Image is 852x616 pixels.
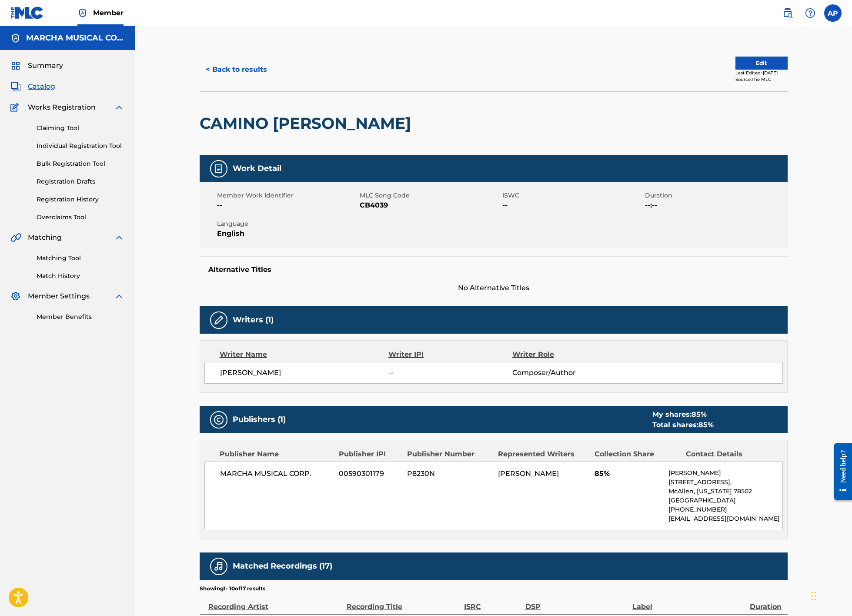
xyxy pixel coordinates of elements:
a: SummarySummary [10,60,63,71]
img: Summary [10,60,21,71]
span: MLC Song Code [360,191,500,200]
span: Language [217,219,358,228]
div: Publisher Number [407,449,491,459]
button: < Back to results [200,59,273,80]
span: English [217,228,358,239]
h5: Alternative Titles [208,265,779,274]
h5: MARCHA MUSICAL CORP. [26,33,124,43]
span: -- [502,200,643,211]
img: Publishers [214,415,224,425]
div: Writer Role [512,349,625,360]
a: Claiming Tool [37,124,124,133]
img: Work Detail [214,164,224,174]
img: Matched Recordings [214,561,224,572]
iframe: Resource Center [828,436,852,506]
span: Works Registration [28,102,96,113]
img: expand [114,232,124,243]
div: Last Edited: [DATE] [735,70,788,76]
span: Matching [28,232,62,243]
span: 00590301179 [339,469,401,479]
h5: Matched Recordings (17) [233,561,332,571]
span: Summary [28,60,63,71]
img: Matching [10,232,21,243]
span: -- [217,200,358,211]
p: McAllen, [US_STATE] 78502 [668,487,782,496]
p: [STREET_ADDRESS], [668,478,782,487]
div: Help [802,4,819,22]
div: Arrastrar [811,583,816,609]
span: --:-- [645,200,785,211]
span: No Alternative Titles [200,283,788,293]
div: Duration [750,593,783,612]
span: [PERSON_NAME] [220,368,389,378]
span: MARCHA MUSICAL CORP. [220,469,333,479]
img: expand [114,291,124,301]
div: Contact Details [686,449,770,459]
div: Recording Artist [208,593,342,612]
span: 85 % [698,421,714,429]
h5: Publishers (1) [233,415,286,425]
p: [PHONE_NUMBER] [668,505,782,514]
iframe: Chat Widget [809,574,852,616]
div: Widget de chat [809,574,852,616]
span: Member Work Identifier [217,191,358,200]
div: Total shares: [652,420,714,430]
img: help [805,8,815,18]
span: ISWC [502,191,643,200]
button: Edit [735,57,788,70]
div: Recording Title [347,593,460,612]
div: Publisher IPI [339,449,401,459]
span: -- [388,368,512,378]
a: Registration Drafts [37,177,124,186]
div: Source: The MLC [735,76,788,83]
span: Member [93,8,124,18]
img: Writers [214,315,224,325]
h5: Writers (1) [233,315,274,325]
img: Member Settings [10,291,21,301]
div: Writer IPI [388,349,512,360]
div: Collection Share [595,449,679,459]
img: Catalog [10,81,21,92]
a: Matching Tool [37,254,124,263]
img: Accounts [10,33,21,44]
div: User Menu [824,4,842,22]
img: Works Registration [10,102,22,113]
a: Individual Registration Tool [37,141,124,151]
img: search [782,8,793,18]
span: 85% [595,469,662,479]
div: DSP [525,593,628,612]
div: Writer Name [220,349,389,360]
h5: Work Detail [233,164,281,174]
img: MLC Logo [10,7,44,19]
p: [GEOGRAPHIC_DATA] [668,496,782,505]
a: Member Benefits [37,312,124,321]
p: Showing 1 - 10 of 17 results [200,585,265,593]
span: [PERSON_NAME] [498,469,559,478]
p: [PERSON_NAME] [668,469,782,478]
div: Represented Writers [498,449,588,459]
div: My shares: [652,409,714,420]
span: Member Settings [28,291,90,301]
div: ISRC [464,593,521,612]
div: Label [632,593,745,612]
p: [EMAIL_ADDRESS][DOMAIN_NAME] [668,514,782,523]
span: CB4039 [360,200,500,211]
img: expand [114,102,124,113]
a: Overclaims Tool [37,213,124,222]
span: Composer/Author [512,368,625,378]
span: 85 % [692,410,707,418]
img: Top Rightsholder [77,8,88,18]
a: Match History [37,271,124,281]
div: Publisher Name [220,449,332,459]
span: Duration [645,191,785,200]
span: Catalog [28,81,55,92]
a: Public Search [779,4,796,22]
span: P8230N [407,469,491,479]
a: CatalogCatalog [10,81,55,92]
a: Registration History [37,195,124,204]
h2: CAMINO [PERSON_NAME] [200,114,415,133]
a: Bulk Registration Tool [37,159,124,168]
